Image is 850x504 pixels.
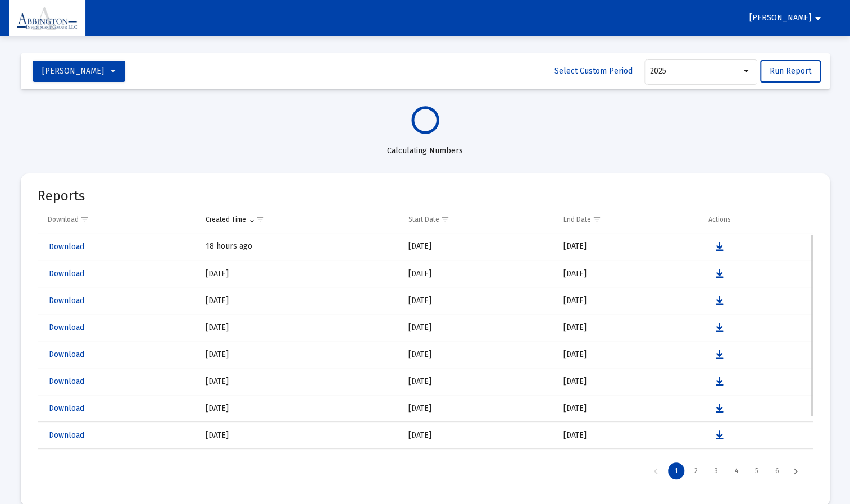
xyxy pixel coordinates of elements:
[49,350,84,359] span: Download
[688,462,704,479] div: Page 2
[33,61,125,82] button: [PERSON_NAME]
[401,314,555,341] td: [DATE]
[206,295,393,306] div: [DATE]
[441,215,449,223] span: Show filter options for column 'Start Date'
[554,66,633,76] span: Select Custom Period
[401,206,555,233] td: Column Start Date
[49,269,84,278] span: Download
[401,341,555,368] td: [DATE]
[206,268,393,280] div: [DATE]
[206,322,393,333] div: [DATE]
[749,13,811,23] span: [PERSON_NAME]
[48,215,79,224] div: Download
[556,368,701,395] td: [DATE]
[206,349,393,360] div: [DATE]
[770,66,811,76] span: Run Report
[38,190,85,201] mat-card-title: Reports
[49,377,84,386] span: Download
[556,341,701,368] td: [DATE]
[748,462,765,479] div: Page 5
[736,7,838,29] button: [PERSON_NAME]
[556,314,701,341] td: [DATE]
[49,430,84,440] span: Download
[556,449,701,476] td: [DATE]
[701,206,813,233] td: Column Actions
[206,215,246,224] div: Created Time
[556,260,701,287] td: [DATE]
[206,430,393,441] div: [DATE]
[787,462,805,479] div: Next Page
[21,134,830,157] div: Calculating Numbers
[563,215,591,224] div: End Date
[49,242,84,251] span: Download
[256,215,265,223] span: Show filter options for column 'Created Time'
[401,287,555,314] td: [DATE]
[760,60,821,83] button: Run Report
[49,296,84,305] span: Download
[206,403,393,414] div: [DATE]
[556,233,701,260] td: [DATE]
[38,455,813,487] div: Page Navigation
[556,395,701,422] td: [DATE]
[80,215,89,223] span: Show filter options for column 'Download'
[198,206,401,233] td: Column Created Time
[811,7,825,30] mat-icon: arrow_drop_down
[42,66,104,76] span: [PERSON_NAME]
[593,215,601,223] span: Show filter options for column 'End Date'
[650,66,666,76] span: 2025
[401,449,555,476] td: [DATE]
[206,376,393,387] div: [DATE]
[408,215,439,224] div: Start Date
[668,462,684,479] div: Page 1
[38,206,198,233] td: Column Download
[708,462,725,479] div: Page 3
[401,233,555,260] td: [DATE]
[708,215,731,224] div: Actions
[769,462,786,479] div: Page 6
[49,323,84,332] span: Download
[206,241,393,252] div: 18 hours ago
[556,422,701,449] td: [DATE]
[401,368,555,395] td: [DATE]
[401,422,555,449] td: [DATE]
[647,462,665,479] div: Previous Page
[401,395,555,422] td: [DATE]
[17,7,77,30] img: Dashboard
[49,404,84,413] span: Download
[556,206,701,233] td: Column End Date
[401,260,555,287] td: [DATE]
[728,462,745,479] div: Page 4
[556,287,701,314] td: [DATE]
[38,206,813,487] div: Data grid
